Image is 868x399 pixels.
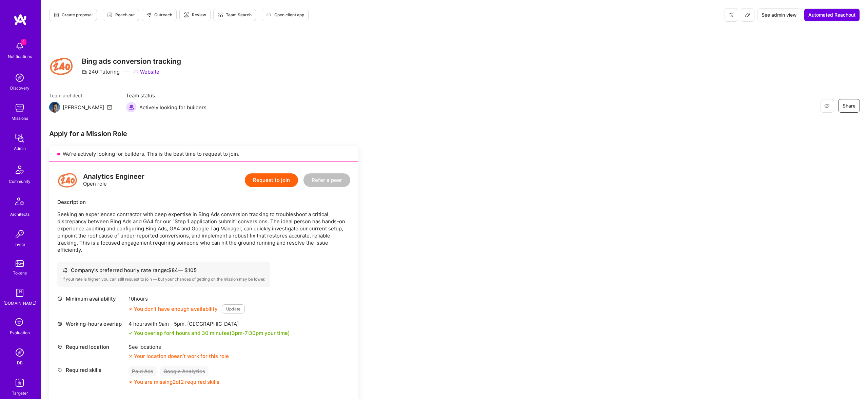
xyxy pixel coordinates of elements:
[15,241,25,248] div: Invite
[129,366,157,376] div: Paid Ads
[82,69,87,75] i: icon CompanyGray
[57,344,62,349] i: icon Location
[129,305,218,312] div: You don’t have enough availability
[808,12,855,18] span: Automated Reachout
[13,346,26,359] img: Admin Search
[57,321,62,326] i: icon World
[54,12,59,18] i: icon Proposal
[107,12,135,18] span: Reach out
[21,39,26,45] span: 1
[804,8,860,21] button: Automated Reachout
[245,173,298,187] button: Request to join
[13,376,26,389] img: Skill Targeter
[843,102,855,109] span: Share
[134,329,290,337] div: You overlap for 4 hours and 30 minutes ( your time)
[303,173,350,187] button: Refer a peer
[12,194,28,211] img: Architects
[57,343,125,350] div: Required location
[14,14,27,26] img: logo
[49,92,112,99] span: Team architect
[179,9,211,21] button: Review
[126,92,206,99] span: Team status
[49,54,74,78] img: Company Logo
[82,68,120,75] div: 240 Tutoring
[83,173,144,187] div: Open role
[824,103,830,109] i: icon EyeClosed
[83,173,144,180] div: Analytics Engineer
[62,268,67,273] i: icon Cash
[13,71,26,84] img: discovery
[49,102,60,113] img: Team Architect
[142,9,177,21] button: Outreach
[49,129,358,138] div: Apply for a Mission Role
[57,296,62,301] i: icon Clock
[13,269,27,277] div: Tokens
[757,8,801,21] button: See admin view
[57,295,125,302] div: Minimum availability
[129,380,133,384] i: icon CloseOrange
[57,170,78,190] img: logo
[184,12,189,18] i: icon Targeter
[12,161,28,178] img: Community
[134,378,219,385] div: You are missing 2 of 2 required skills
[103,9,139,21] button: Reach out
[126,102,137,113] img: Actively looking for builders
[107,104,112,110] i: icon Mail
[12,115,28,122] div: Missions
[232,330,263,336] span: 3pm - 7:30pm
[13,39,26,53] img: bell
[13,286,26,300] img: guide book
[184,12,206,18] span: Review
[10,329,30,336] div: Evaluation
[133,68,159,75] a: Website
[62,267,265,274] div: Company's preferred hourly rate range: $ 84 — $ 105
[213,9,256,21] button: Team Search
[82,57,181,65] h3: Bing ads conversion tracking
[16,260,24,267] img: tokens
[10,211,29,218] div: Architects
[838,99,860,113] button: Share
[762,12,797,18] span: See admin view
[146,12,172,18] span: Outreach
[63,104,104,111] div: [PERSON_NAME]
[222,304,245,313] button: Update
[129,331,133,335] i: icon Check
[157,321,187,327] span: 9am - 5pm ,
[14,145,26,152] div: Admin
[57,320,125,327] div: Working-hours overlap
[160,366,209,376] div: Google Analytics
[57,367,62,373] i: icon Tag
[129,354,133,358] i: icon CloseOrange
[129,320,290,327] div: 4 hours with [GEOGRAPHIC_DATA]
[13,131,26,145] img: admin teamwork
[49,146,358,162] div: We’re actively looking for builders. This is the best time to request to join.
[13,227,26,241] img: Invite
[49,9,97,21] button: Create proposal
[139,104,206,111] span: Actively looking for builders
[9,178,31,185] div: Community
[57,198,350,206] div: Description
[129,295,245,302] div: 10 hours
[129,307,133,311] i: icon CloseOrange
[62,277,265,282] div: If your rate is higher, you can still request to join — but your chances of getting on the missio...
[13,101,26,115] img: teamwork
[129,353,229,360] div: Your location doesn’t work for this role
[57,211,350,253] p: Seeking an experienced contractor with deep expertise in Bing Ads conversion tracking to troubles...
[266,12,304,18] span: Open client app
[8,53,32,60] div: Notifications
[10,84,29,92] div: Discovery
[17,359,23,366] div: DB
[54,12,93,18] span: Create proposal
[57,366,125,374] div: Required skills
[3,300,36,307] div: [DOMAIN_NAME]
[13,316,26,329] i: icon SelectionTeam
[218,12,252,18] span: Team Search
[262,9,309,21] button: Open client app
[129,343,229,350] div: See locations
[12,389,28,397] div: Targeter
